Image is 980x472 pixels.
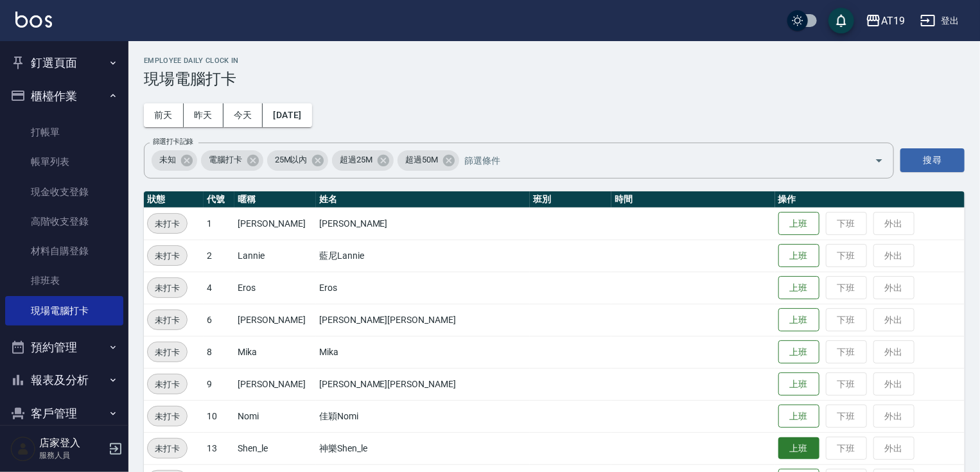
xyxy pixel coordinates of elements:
div: 未知 [152,150,197,171]
td: 佳穎Nomi [316,400,530,432]
th: 暱稱 [234,191,316,208]
input: 篩選條件 [461,149,852,171]
a: 材料自購登錄 [5,236,123,266]
button: AT19 [861,8,910,34]
td: 9 [204,368,234,400]
button: 上班 [778,437,819,460]
button: 上班 [778,405,819,428]
span: 未打卡 [148,249,187,263]
div: 超過50M [398,150,459,171]
span: 未打卡 [148,378,187,391]
button: 櫃檯作業 [5,80,123,113]
img: Logo [15,12,52,28]
span: 未打卡 [148,217,187,231]
button: Open [869,150,889,171]
a: 現金收支登錄 [5,177,123,207]
td: 6 [204,304,234,336]
button: 今天 [223,103,263,127]
span: 未打卡 [148,313,187,327]
a: 打帳單 [5,118,123,147]
button: [DATE] [263,103,311,127]
th: 姓名 [316,191,530,208]
button: 上班 [778,372,819,396]
button: 上班 [778,244,819,268]
button: 登出 [915,9,965,33]
span: 未打卡 [148,442,187,455]
div: 25M以內 [267,150,329,171]
img: Person [10,436,36,462]
td: Lannie [234,240,316,272]
td: 1 [204,207,234,240]
span: 超過25M [332,153,380,166]
button: 昨天 [184,103,223,127]
td: [PERSON_NAME][PERSON_NAME] [316,368,530,400]
button: 上班 [778,212,819,236]
span: 未打卡 [148,410,187,423]
span: 電腦打卡 [201,153,250,166]
td: 13 [204,432,234,464]
button: 客戶管理 [5,397,123,430]
h2: Employee Daily Clock In [144,57,965,65]
a: 高階收支登錄 [5,207,123,236]
th: 班別 [530,191,611,208]
td: Mika [316,336,530,368]
td: 8 [204,336,234,368]
td: Nomi [234,400,316,432]
label: 篩選打卡記錄 [153,137,193,146]
th: 狀態 [144,191,204,208]
td: [PERSON_NAME] [316,207,530,240]
td: [PERSON_NAME] [234,207,316,240]
button: 前天 [144,103,184,127]
a: 現場電腦打卡 [5,296,123,326]
span: 未打卡 [148,345,187,359]
button: 上班 [778,308,819,332]
span: 超過50M [398,153,446,166]
td: Shen_le [234,432,316,464]
th: 操作 [775,191,965,208]
div: 超過25M [332,150,394,171]
button: 搜尋 [900,148,965,172]
td: Eros [316,272,530,304]
button: 釘選頁面 [5,46,123,80]
div: 電腦打卡 [201,150,263,171]
td: [PERSON_NAME] [234,368,316,400]
td: [PERSON_NAME][PERSON_NAME] [316,304,530,336]
button: 上班 [778,276,819,300]
td: 10 [204,400,234,432]
td: [PERSON_NAME] [234,304,316,336]
button: 預約管理 [5,331,123,364]
th: 代號 [204,191,234,208]
td: 神樂Shen_le [316,432,530,464]
button: save [828,8,854,33]
p: 服務人員 [39,450,105,461]
span: 未知 [152,153,184,166]
td: Eros [234,272,316,304]
button: 報表及分析 [5,363,123,397]
button: 上班 [778,340,819,364]
a: 排班表 [5,266,123,295]
div: AT19 [881,13,905,29]
span: 25M以內 [267,153,315,166]
th: 時間 [611,191,775,208]
h5: 店家登入 [39,437,105,450]
span: 未打卡 [148,281,187,295]
td: 4 [204,272,234,304]
td: 藍尼Lannie [316,240,530,272]
td: Mika [234,336,316,368]
h3: 現場電腦打卡 [144,70,965,88]
td: 2 [204,240,234,272]
a: 帳單列表 [5,147,123,177]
